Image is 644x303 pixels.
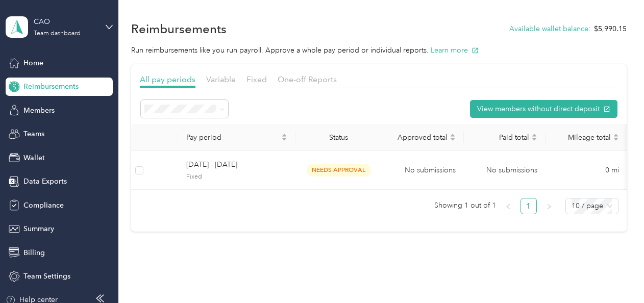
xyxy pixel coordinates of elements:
[186,159,287,170] span: [DATE] - [DATE]
[178,124,295,151] th: Pay period
[464,151,546,190] td: No submissions
[521,198,536,214] a: 1
[34,31,81,37] div: Team dashboard
[565,198,618,214] div: Page Size
[382,124,464,151] th: Approved total
[23,200,64,211] span: Compliance
[246,74,267,84] span: Fixed
[206,74,236,84] span: Variable
[434,198,496,213] span: Showing 1 out of 1
[613,136,619,142] span: caret-down
[531,132,537,138] span: caret-up
[546,124,627,151] th: Mileage total
[23,153,45,163] span: Wallet
[509,23,588,34] button: Available wallet balance
[554,133,611,142] span: Mileage total
[500,198,516,214] button: left
[588,23,590,34] span: :
[472,133,529,142] span: Paid total
[186,172,287,182] span: Fixed
[131,45,627,56] p: Run reimbursements like you run payroll. Approve a whole pay period or individual reports.
[131,23,227,34] h1: Reimbursements
[23,105,55,116] span: Members
[23,129,44,139] span: Teams
[505,204,511,210] span: left
[23,247,45,258] span: Billing
[23,271,70,282] span: Team Settings
[382,151,464,190] td: No submissions
[281,132,287,138] span: caret-up
[140,74,195,84] span: All pay periods
[450,136,456,142] span: caret-down
[450,132,456,138] span: caret-up
[541,198,557,214] button: right
[531,136,537,142] span: caret-down
[281,136,287,142] span: caret-down
[278,74,337,84] span: One-off Reports
[186,133,279,142] span: Pay period
[546,151,627,190] td: 0 mi
[23,81,79,92] span: Reimbursements
[500,198,516,214] li: Previous Page
[34,16,97,27] div: CAO
[23,176,67,187] span: Data Exports
[464,124,546,151] th: Paid total
[541,198,557,214] li: Next Page
[594,23,627,34] span: $5,990.15
[304,133,374,142] div: Status
[431,45,479,56] button: Learn more
[23,223,54,234] span: Summary
[470,100,617,118] button: View members without direct deposit
[546,204,552,210] span: right
[587,246,644,303] iframe: Everlance-gr Chat Button Frame
[613,132,619,138] span: caret-up
[390,133,448,142] span: Approved total
[307,164,371,176] span: needs approval
[23,58,43,68] span: Home
[572,198,612,214] span: 10 / page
